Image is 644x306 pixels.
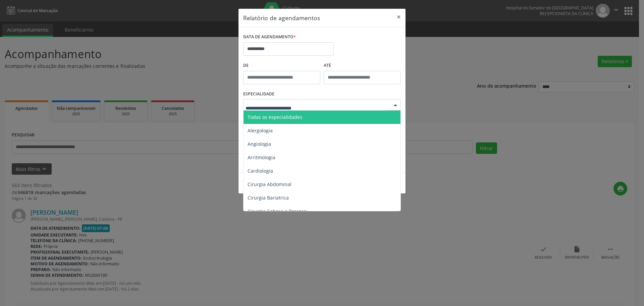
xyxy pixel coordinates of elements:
[392,9,406,25] button: Close
[248,194,289,201] span: Cirurgia Bariatrica
[248,141,271,147] span: Angiologia
[248,181,291,187] span: Cirurgia Abdominal
[243,32,296,42] label: DATA DE AGENDAMENTO
[248,114,302,120] span: Todas as especialidades
[248,127,273,134] span: Alergologia
[243,60,320,71] label: De
[248,208,307,214] span: Cirurgia Cabeça e Pescoço
[324,60,401,71] label: ATÉ
[243,89,274,99] label: ESPECIALIDADE
[243,13,320,22] h5: Relatório de agendamentos
[248,168,273,174] span: Cardiologia
[248,154,275,161] span: Arritmologia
